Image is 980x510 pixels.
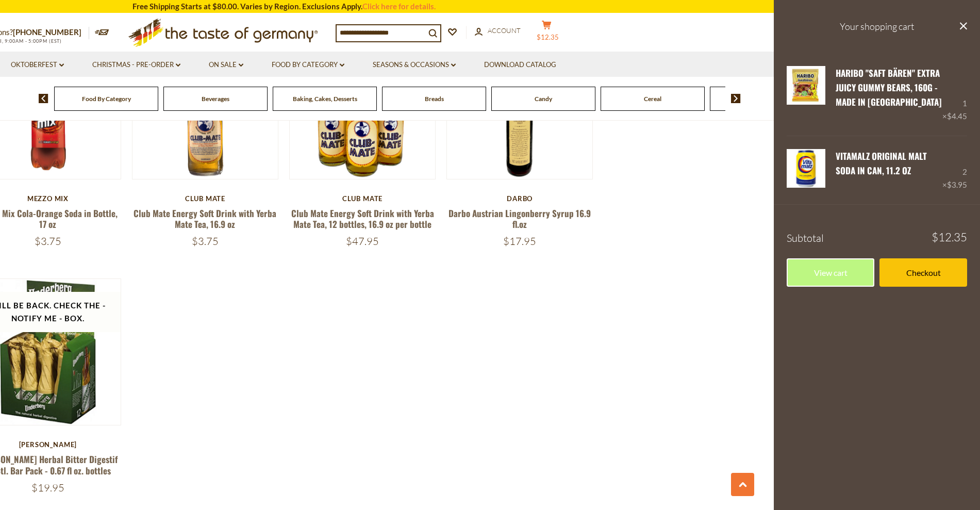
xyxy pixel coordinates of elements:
div: Club Mate [289,194,436,203]
a: Christmas - PRE-ORDER [92,59,180,71]
span: $4.45 [947,111,967,121]
span: $12.35 [932,232,967,243]
a: Beverages [202,95,229,103]
span: $3.75 [35,235,61,248]
img: previous arrow [39,94,48,103]
span: Subtotal [787,232,824,244]
span: $3.95 [947,180,967,189]
a: Seasons & Occasions [373,59,456,71]
a: Breads [425,95,444,103]
a: Club Mate Energy Soft Drink with Yerba Mate Tea, 12 bottles, 16.9 oz per bottle [291,207,434,231]
a: Checkout [879,258,967,287]
a: Haribo "Saft Bären" Extra Juicy Gummy Bears, 160g - Made in [GEOGRAPHIC_DATA] [836,67,942,109]
a: Cereal [644,95,661,103]
div: 2 × [942,149,967,191]
button: $12.35 [531,20,562,46]
a: Download Catalog [484,59,556,71]
a: Click here for details. [362,2,436,11]
span: $12.35 [537,33,559,41]
img: Haribo Saft Baren Extra Juicy [787,66,825,105]
span: $47.95 [346,235,379,248]
a: View cart [787,258,874,287]
a: Darbo Austrian Lingonberry Syrup 16.9 fl.oz [449,207,591,231]
a: Account [475,25,521,37]
div: 1 × [942,66,967,123]
a: Candy [535,95,552,103]
a: Oktoberfest [11,59,64,71]
a: Vitamalz Original Malt Soda in Can, 11.2 oz [787,149,825,191]
a: Food By Category [272,59,344,71]
div: Darbo [446,194,593,203]
img: next arrow [731,94,741,103]
a: Vitamalz Original Malt Soda in Can, 11.2 oz [836,150,927,177]
div: Club Mate [132,194,279,203]
a: Baking, Cakes, Desserts [293,95,357,103]
a: Food By Category [82,95,131,103]
span: $19.95 [31,481,64,494]
a: Club Mate Energy Soft Drink with Yerba Mate Tea, 16.9 oz [134,207,276,231]
a: On Sale [209,59,243,71]
a: Haribo Saft Baren Extra Juicy [787,66,825,123]
span: Account [488,26,521,35]
a: [PHONE_NUMBER] [13,27,81,37]
span: $17.95 [503,235,536,248]
span: $3.75 [192,235,219,248]
img: Vitamalz Original Malt Soda in Can, 11.2 oz [787,149,825,188]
